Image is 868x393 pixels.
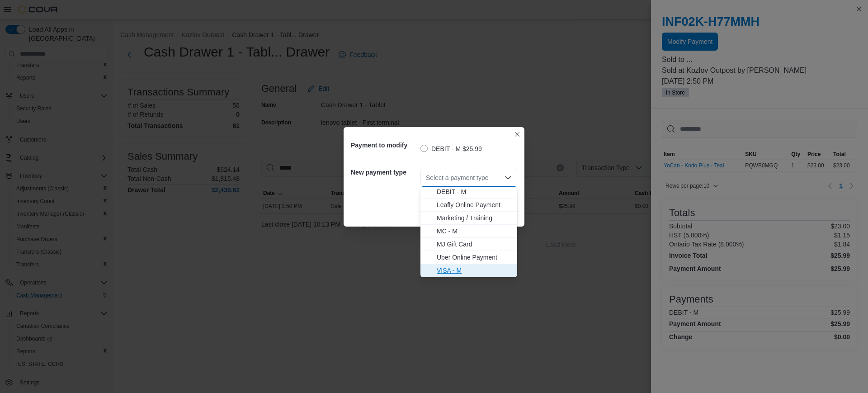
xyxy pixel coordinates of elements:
[505,174,512,181] button: Close list of options
[437,266,512,275] span: VISA - M
[420,264,517,277] button: VISA - M
[437,227,512,236] span: MC - M
[437,187,512,196] span: DEBIT - M
[437,240,512,249] span: MJ Gift Card
[420,238,517,251] button: MJ Gift Card
[420,212,517,225] button: Marketing / Training
[351,163,419,181] h5: New payment type
[420,225,517,238] button: MC - M
[426,172,427,183] input: Accessible screen reader label
[437,213,512,223] span: Marketing / Training
[420,185,517,199] button: DEBIT - M
[420,199,517,212] button: Leafly Online Payment
[437,253,512,262] span: Uber Online Payment
[420,251,517,264] button: Uber Online Payment
[512,129,523,140] button: Closes this modal window
[420,143,482,154] label: DEBIT - M $25.99
[420,133,517,277] div: Choose from the following options
[351,136,419,154] h5: Payment to modify
[437,200,512,209] span: Leafly Online Payment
